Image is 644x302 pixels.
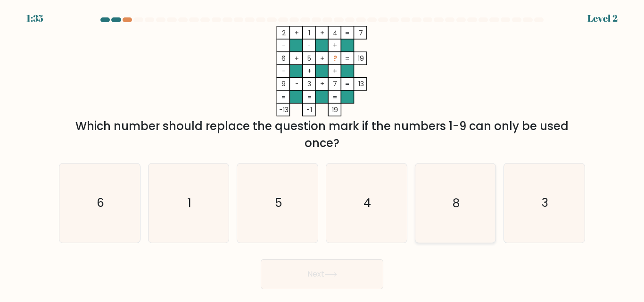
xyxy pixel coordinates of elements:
tspan: = [345,29,349,38]
tspan: -1 [307,106,313,114]
tspan: = [281,93,286,102]
tspan: 9 [281,80,286,89]
tspan: 13 [358,80,364,89]
div: Level 2 [587,11,618,25]
tspan: 1 [309,29,311,38]
tspan: + [333,41,338,50]
tspan: + [320,29,324,38]
tspan: + [333,67,338,76]
tspan: + [320,54,324,63]
tspan: 7 [359,29,363,38]
tspan: - [295,80,299,89]
tspan: 19 [358,54,364,63]
text: 4 [363,195,371,212]
tspan: ? [333,54,337,63]
tspan: -13 [279,106,289,114]
div: Which number should replace the question mark if the numbers 1-9 can only be used once? [65,118,579,152]
text: 8 [453,195,460,212]
tspan: 19 [332,106,339,114]
tspan: - [282,41,286,50]
tspan: 5 [308,54,312,63]
tspan: 2 [282,29,286,38]
text: 1 [188,195,191,212]
tspan: = [307,93,312,102]
tspan: + [307,67,312,76]
tspan: = [333,93,338,102]
tspan: = [345,54,349,63]
tspan: + [320,80,324,89]
tspan: 3 [308,80,312,89]
tspan: = [345,80,349,89]
tspan: - [308,41,312,50]
tspan: 4 [333,29,338,38]
tspan: + [295,29,299,38]
text: 5 [275,195,282,212]
tspan: 7 [333,80,338,89]
button: Next [261,259,383,289]
tspan: - [282,67,286,76]
text: 3 [542,195,548,212]
div: 1:35 [26,11,43,25]
tspan: + [295,54,299,63]
text: 6 [97,195,104,212]
tspan: 6 [281,54,286,63]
